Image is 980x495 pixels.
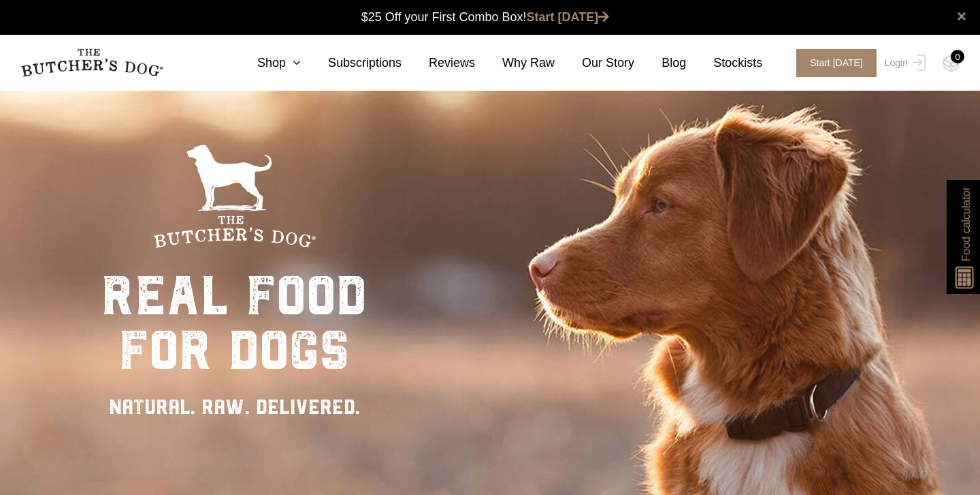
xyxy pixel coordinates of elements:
div: NATURAL. RAW. DELIVERED. [101,391,367,422]
div: real food for dogs [101,269,367,378]
a: Stockists [686,54,762,72]
a: Reviews [402,54,475,72]
a: Subscriptions [301,54,402,72]
div: 0 [951,50,964,63]
a: Why Raw [475,54,555,72]
span: Food calculator [958,187,974,261]
a: Start [DATE] [783,49,881,77]
a: Login [881,49,926,77]
img: TBD_Cart-Empty.png [943,55,960,72]
a: Shop [230,54,301,72]
a: Our Story [555,54,634,72]
a: Start [DATE] [527,10,610,24]
a: close [957,8,966,25]
a: Blog [634,54,686,72]
span: Start [DATE] [796,49,877,77]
